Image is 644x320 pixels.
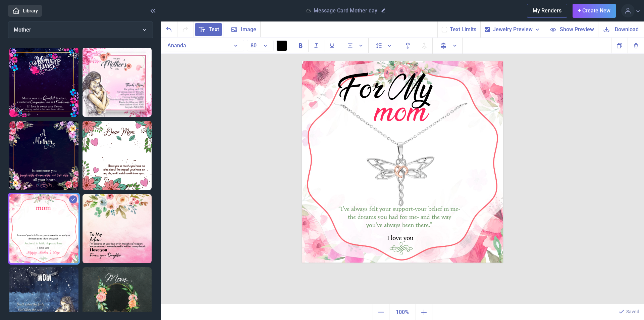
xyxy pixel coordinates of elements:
span: Mother [14,27,31,33]
div: mom [348,101,452,116]
button: Delete [628,38,644,53]
button: Bold [293,40,309,52]
button: Forwards [416,38,433,54]
button: Mother [8,21,153,38]
button: Redo [177,21,194,37]
div: the dreams you had for me- and the way [319,214,480,222]
img: Dear Mom I love you so much [83,121,152,190]
p: Message Card Mother day [314,7,377,14]
img: b006.jpg [302,61,503,263]
span: 80 [251,42,257,49]
span: 100% [391,306,414,319]
button: Actual size [389,304,416,320]
div: “I’ve always felt your support-your belief in me- [319,206,480,216]
button: Alignment [343,38,369,53]
img: Mom - I'm assured of your love [83,194,152,263]
span: Ananda [167,42,186,49]
p: Saved [626,308,639,315]
button: My Renders [527,4,567,18]
button: Text [194,21,223,37]
span: Jewelry Preview [493,26,533,34]
button: + Create New [573,4,616,18]
button: Show Preview [545,21,598,37]
span: Download [615,26,639,33]
img: Message Card Mother day [9,194,78,263]
button: Jewelry Preview [493,26,541,34]
button: Undo [161,21,177,37]
div: you’ve always been there.” [319,222,480,230]
button: Zoom out [373,304,389,320]
img: Thanks mom, for gifting me life [83,48,152,117]
span: Text [209,26,219,34]
img: Mama was my greatest teacher [9,48,78,117]
span: Show Preview [560,26,594,33]
button: Image [223,21,261,37]
button: 80 [247,40,274,51]
button: Backwards [400,38,416,54]
img: Mother is someone you laugh with [9,121,78,190]
button: Download [598,21,644,37]
button: Ananda [164,40,244,51]
button: Underline [324,40,340,52]
button: Zoom in [416,304,432,320]
button: Spacing [371,38,397,53]
button: Italic [309,40,324,52]
button: Align to page [435,38,463,54]
div: For My [335,78,436,98]
button: Text Limits [450,26,476,34]
button: Copy [611,38,628,53]
a: Library [8,5,42,17]
span: Image [241,26,256,34]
